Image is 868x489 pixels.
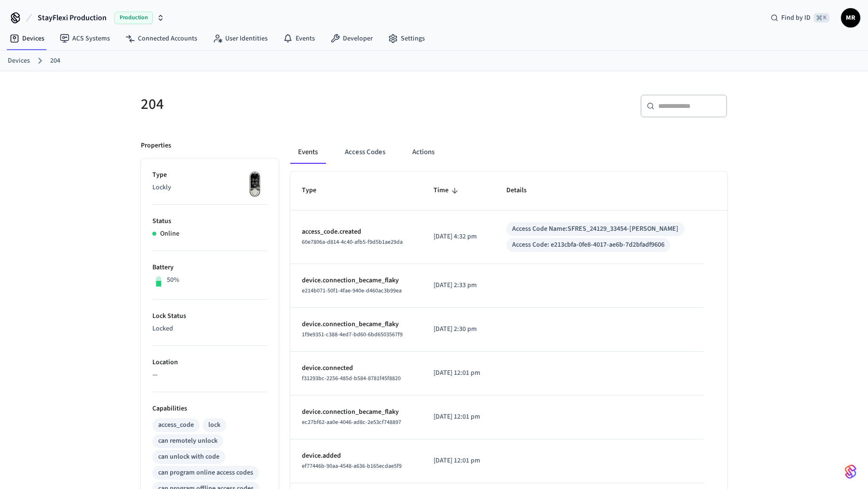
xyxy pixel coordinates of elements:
[302,407,410,417] p: device.connection_became_flaky
[158,420,194,430] div: access_code
[842,9,859,26] span: MR
[52,30,118,47] a: ACS Systems
[323,30,380,47] a: Developer
[506,183,539,198] span: Details
[434,232,483,242] p: [DATE] 4:32 pm
[114,12,153,24] span: Production
[152,170,267,180] p: Type
[158,468,253,478] div: can program online access codes
[302,418,401,426] span: ec27bf62-aa0e-4046-ad8c-2e53cf748897
[152,357,267,368] p: Location
[434,368,483,378] p: [DATE] 12:01 pm
[167,275,179,285] p: 50%
[781,13,811,23] span: Find by ID
[763,9,837,26] div: Find by ID⌘ K
[434,183,461,198] span: Time
[152,370,267,380] p: —
[243,170,267,199] img: Lockly Vision Lock, Front
[380,30,433,47] a: Settings
[205,30,275,47] a: User Identities
[290,141,727,164] div: ant example
[152,311,267,321] p: Lock Status
[290,141,325,164] button: Events
[50,56,60,66] a: 204
[302,319,410,330] p: device.connection_became_flaky
[38,12,107,24] span: StayFlexi Production
[302,227,410,237] p: access_code.created
[302,363,410,373] p: device.connected
[152,183,267,193] p: Lockly
[434,456,483,466] p: [DATE] 12:01 pm
[141,141,171,151] p: Properties
[152,216,267,226] p: Status
[512,224,678,234] div: Access Code Name: SFRES_24129_33454-[PERSON_NAME]
[302,330,403,339] span: 1f9e9351-c388-4ed7-bd60-6bd6503567f9
[152,324,267,334] p: Locked
[841,8,860,27] button: MR
[302,183,329,198] span: Type
[405,141,442,164] button: Actions
[158,452,219,462] div: can unlock with code
[814,13,829,23] span: ⌘ K
[845,464,856,479] img: SeamLogoGradient.69752ec5.svg
[434,324,483,334] p: [DATE] 2:30 pm
[208,420,220,430] div: lock
[302,287,402,295] span: e214b071-50f1-4fae-940e-d460ac3b99ea
[152,404,267,414] p: Capabilities
[158,436,217,446] div: can remotely unlock
[302,451,410,461] p: device.added
[434,412,483,422] p: [DATE] 12:01 pm
[275,30,323,47] a: Events
[2,30,52,47] a: Devices
[302,374,401,383] span: f31293bc-2256-485d-b584-8781f45f8820
[302,276,410,286] p: device.connection_became_flaky
[302,238,403,246] span: 60e7806a-d814-4c40-afb5-f9d5b1ae29da
[152,263,267,273] p: Battery
[141,94,428,114] h5: 204
[512,240,665,250] div: Access Code: e213cbfa-0fe8-4017-ae6b-7d2bfadf9606
[8,56,30,66] a: Devices
[337,141,393,164] button: Access Codes
[160,229,179,239] p: Online
[118,30,205,47] a: Connected Accounts
[434,280,483,291] p: [DATE] 2:33 pm
[302,462,402,470] span: ef77446b-90aa-4548-a636-b165ecdae5f9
